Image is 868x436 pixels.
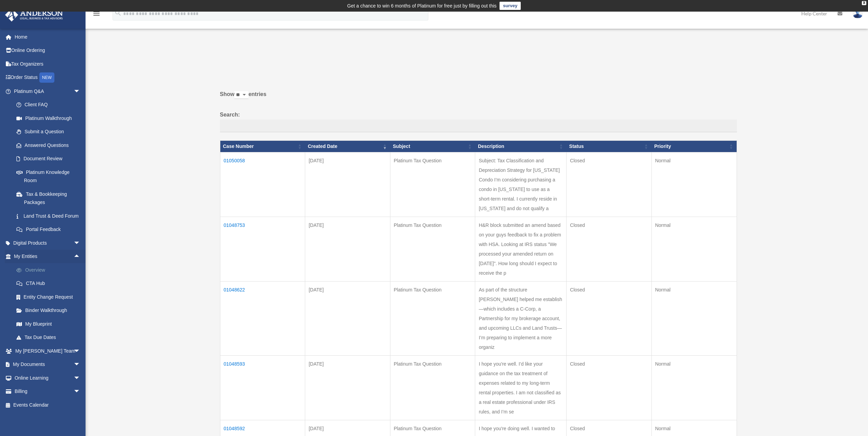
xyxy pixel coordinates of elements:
[114,9,122,17] i: search
[3,8,65,22] img: Anderson Advisors Platinum Portal
[10,209,87,223] a: Land Trust & Deed Forum
[10,98,87,112] a: Client FAQ
[651,356,737,420] td: Normal
[10,277,91,290] a: CTA Hub
[5,398,91,412] a: Events Calendar
[92,10,101,18] i: menu
[10,223,87,236] a: Portal Feedback
[5,71,91,85] a: Order StatusNEW
[651,217,737,282] td: Normal
[567,217,652,282] td: Closed
[10,165,87,187] a: Platinum Knowledge Room
[220,282,305,356] td: 01048622
[5,385,91,398] a: Billingarrow_drop_down
[92,12,101,18] a: menu
[305,356,390,420] td: [DATE]
[10,304,91,317] a: Binder Walkthrough
[390,141,475,152] th: Subject: activate to sort column ascending
[390,152,475,217] td: Platinum Tax Question
[305,141,390,152] th: Created Date: activate to sort column ascending
[74,358,87,372] span: arrow_drop_down
[220,217,305,282] td: 01048753
[567,282,652,356] td: Closed
[305,217,390,282] td: [DATE]
[74,344,87,358] span: arrow_drop_down
[74,250,87,264] span: arrow_drop_up
[220,356,305,420] td: 01048593
[5,236,91,250] a: Digital Productsarrow_drop_down
[853,9,863,18] img: User Pic
[390,356,475,420] td: Platinum Tax Question
[651,141,737,152] th: Priority: activate to sort column ascending
[347,2,497,10] div: Get a chance to win 6 months of Platinum for free just by filling out this
[567,152,652,217] td: Closed
[74,84,87,98] span: arrow_drop_down
[10,111,87,125] a: Platinum Walkthrough
[862,1,866,5] div: close
[10,263,91,277] a: Overview
[220,110,737,133] label: Search:
[220,152,305,217] td: 01050058
[475,356,567,420] td: I hope you're well. I’d like your guidance on the tax treatment of expenses related to my long-te...
[567,356,652,420] td: Closed
[651,282,737,356] td: Normal
[5,358,91,371] a: My Documentsarrow_drop_down
[475,141,567,152] th: Description: activate to sort column ascending
[220,90,737,106] label: Show entries
[5,57,91,71] a: Tax Organizers
[390,217,475,282] td: Platinum Tax Question
[475,152,567,217] td: Subject: Tax Classification and Depreciation Strategy for [US_STATE] Condo I’m considering purcha...
[10,187,87,209] a: Tax & Bookkeeping Packages
[475,217,567,282] td: H&R block submitted an amend based on your guys feedback to fix a problem with HSA. Looking at IR...
[5,44,91,57] a: Online Ordering
[5,30,91,44] a: Home
[10,290,91,304] a: Entity Change Request
[234,91,248,99] select: Showentries
[220,120,737,133] input: Search:
[390,282,475,356] td: Platinum Tax Question
[305,282,390,356] td: [DATE]
[5,344,91,358] a: My [PERSON_NAME] Teamarrow_drop_down
[10,138,84,152] a: Answered Questions
[5,371,91,385] a: Online Learningarrow_drop_down
[10,317,91,331] a: My Blueprint
[220,141,305,152] th: Case Number: activate to sort column ascending
[5,250,91,263] a: My Entitiesarrow_drop_up
[567,141,652,152] th: Status: activate to sort column ascending
[10,331,91,344] a: Tax Due Dates
[74,236,87,250] span: arrow_drop_down
[305,152,390,217] td: [DATE]
[74,385,87,399] span: arrow_drop_down
[10,125,87,139] a: Submit a Question
[74,371,87,385] span: arrow_drop_down
[500,2,521,10] a: survey
[651,152,737,217] td: Normal
[10,152,87,166] a: Document Review
[39,72,54,83] div: NEW
[475,282,567,356] td: As part of the structure [PERSON_NAME] helped me establish—which includes a C-Corp, a Partnership...
[5,84,87,98] a: Platinum Q&Aarrow_drop_down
